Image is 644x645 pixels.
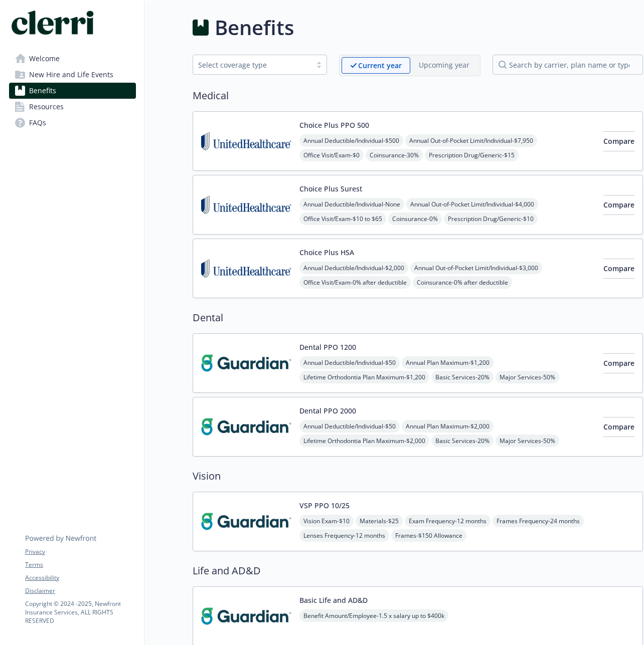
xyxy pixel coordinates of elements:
[358,60,402,71] p: Current year
[25,547,135,556] a: Privacy
[299,276,411,289] span: Office Visit/Exam - 0% after deductible
[299,262,408,274] span: Annual Deductible/Individual - $2,000
[215,13,294,43] h1: Benefits
[201,247,291,290] img: United Healthcare Insurance Company carrier logo
[603,200,634,209] span: Compare
[201,405,291,448] img: Guardian carrier logo
[299,595,368,605] button: Basic Life and AD&D
[299,405,356,416] button: Dental PPO 2000
[299,198,404,210] span: Annual Deductible/Individual - None
[299,420,400,433] span: Annual Deductible/Individual - $50
[201,183,291,226] img: United Healthcare Insurance Company carrier logo
[410,262,542,274] span: Annual Out-of-Pocket Limit/Individual - $3,000
[493,515,584,527] span: Frames Frequency - 24 months
[431,435,494,447] span: Basic Services - 20%
[425,149,519,161] span: Prescription Drug/Generic - $15
[25,586,135,595] a: Disclaimer
[9,115,136,131] a: FAQs
[299,212,386,225] span: Office Visit/Exam - $10 to $65
[193,563,643,578] h2: Life and AD&D
[603,422,634,432] span: Compare
[603,264,634,273] span: Compare
[198,60,306,70] div: Select coverage type
[366,149,423,161] span: Coinsurance - 30%
[493,55,643,75] input: search by carrier, plan name or type
[419,60,469,70] p: Upcoming year
[496,435,559,447] span: Major Services - 50%
[29,67,113,83] span: New Hire and Life Events
[299,515,354,527] span: Vision Exam - $10
[299,435,429,447] span: Lifetime Orthodontia Plan Maximum - $2,000
[603,131,634,151] button: Compare
[9,51,136,67] a: Welcome
[299,149,364,161] span: Office Visit/Exam - $0
[299,183,362,194] button: Choice Plus Surest
[9,83,136,99] a: Benefits
[9,67,136,83] a: New Hire and Life Events
[603,358,634,368] span: Compare
[603,417,634,437] button: Compare
[444,212,538,225] span: Prescription Drug/Generic - $10
[603,353,634,373] button: Compare
[405,134,537,147] span: Annual Out-of-Pocket Limit/Individual - $7,950
[29,99,64,115] span: Resources
[25,560,135,569] a: Terms
[388,212,442,225] span: Coinsurance - 0%
[603,136,634,146] span: Compare
[299,342,356,352] button: Dental PPO 1200
[299,120,369,130] button: Choice Plus PPO 500
[29,51,60,67] span: Welcome
[406,198,538,210] span: Annual Out-of-Pocket Limit/Individual - $4,000
[299,247,354,258] button: Choice Plus HSA
[299,529,389,542] span: Lenses Frequency - 12 months
[201,500,291,543] img: Guardian carrier logo
[356,515,403,527] span: Materials - $25
[299,371,429,383] span: Lifetime Orthodontia Plan Maximum - $1,200
[201,595,291,637] img: Guardian carrier logo
[299,356,400,369] span: Annual Deductible/Individual - $50
[201,120,291,162] img: United Healthcare Insurance Company carrier logo
[299,500,350,511] button: VSP PPO 10/25
[29,115,46,131] span: FAQs
[25,573,135,582] a: Accessibility
[299,134,403,147] span: Annual Deductible/Individual - $500
[402,356,494,369] span: Annual Plan Maximum - $1,200
[410,57,478,74] span: Upcoming year
[299,609,448,622] span: Benefit Amount/Employee - 1.5 x salary up to $400k
[496,371,559,383] span: Major Services - 50%
[413,276,512,289] span: Coinsurance - 0% after deductible
[29,83,56,99] span: Benefits
[193,88,643,103] h2: Medical
[402,420,494,433] span: Annual Plan Maximum - $2,000
[9,99,136,115] a: Resources
[25,599,135,625] p: Copyright © 2024 - 2025 , Newfront Insurance Services, ALL RIGHTS RESERVED
[193,310,643,325] h2: Dental
[603,259,634,279] button: Compare
[391,529,466,542] span: Frames - $150 Allowance
[603,195,634,215] button: Compare
[193,469,643,484] h2: Vision
[201,342,291,384] img: Guardian carrier logo
[431,371,494,383] span: Basic Services - 20%
[405,515,491,527] span: Exam Frequency - 12 months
